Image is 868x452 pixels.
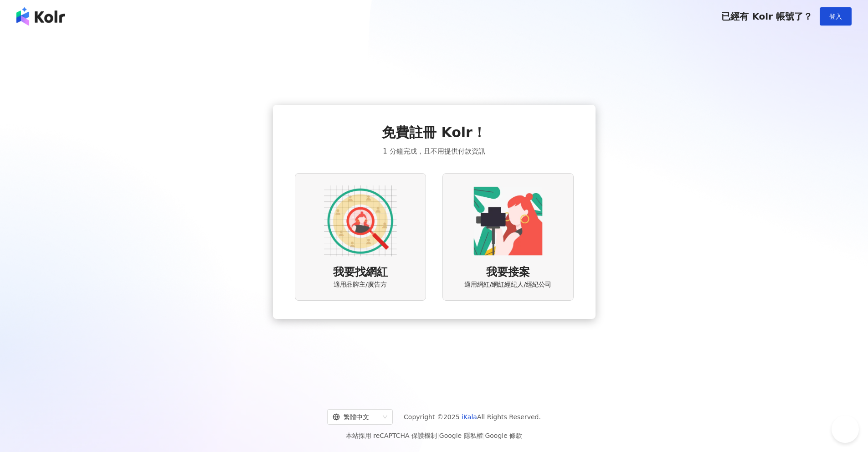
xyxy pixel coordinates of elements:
[333,410,379,424] div: 繁體中文
[324,185,397,257] img: AD identity option
[333,265,388,280] span: 我要找網紅
[472,185,544,257] img: KOL identity option
[464,280,551,289] span: 適用網紅/網紅經紀人/經紀公司
[404,411,541,422] span: Copyright © 2025 All Rights Reserved.
[829,13,842,20] span: 登入
[820,7,852,26] button: 登入
[334,280,387,289] span: 適用品牌主/廣告方
[382,123,486,142] span: 免費註冊 Kolr！
[16,7,65,26] img: logo
[462,413,477,421] a: iKala
[437,432,439,439] span: |
[485,432,522,439] a: Google 條款
[346,430,522,441] span: 本站採用 reCAPTCHA 保護機制
[439,432,483,439] a: Google 隱私權
[721,11,812,22] span: 已經有 Kolr 帳號了？
[383,146,485,157] span: 1 分鐘完成，且不用提供付款資訊
[832,416,859,443] iframe: Help Scout Beacon - Open
[483,432,485,439] span: |
[486,265,530,280] span: 我要接案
